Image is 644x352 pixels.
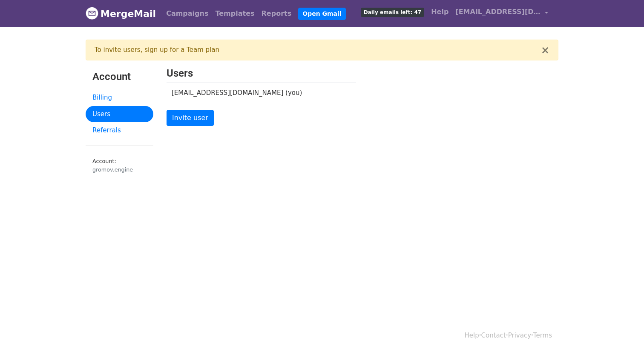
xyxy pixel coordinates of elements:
div: gromov.engine [92,166,147,174]
a: Help [465,332,479,339]
img: MergeMail logo [86,7,98,20]
a: Help [428,3,452,20]
a: Terms [533,332,552,339]
a: Invite user [167,110,214,126]
h3: Users [167,67,356,80]
a: Billing [86,89,153,106]
a: Contact [481,332,506,339]
a: Campaigns [163,5,212,22]
a: Privacy [508,332,531,339]
div: To invite users, sign up for a Team plan [95,45,541,55]
td: [EMAIL_ADDRESS][DOMAIN_NAME] (you) [167,83,343,103]
span: [EMAIL_ADDRESS][DOMAIN_NAME] [455,7,540,17]
a: MergeMail [86,5,156,23]
a: [EMAIL_ADDRESS][DOMAIN_NAME] [452,3,552,23]
a: Referrals [86,122,153,139]
a: Daily emails left: 47 [357,3,428,20]
h3: Account [92,71,147,83]
button: × [541,45,549,55]
a: Templates [212,5,258,22]
a: Reports [258,5,295,22]
span: Daily emails left: 47 [361,8,424,17]
a: Users [86,106,153,123]
a: Open Gmail [298,8,345,20]
small: Account: [92,158,147,174]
